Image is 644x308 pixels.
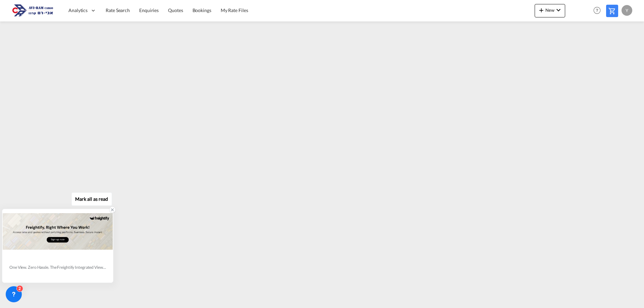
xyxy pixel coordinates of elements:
span: Quotes [168,7,183,13]
div: Help [591,5,606,17]
md-icon: icon-plus 400-fg [537,6,545,14]
span: Enquiries [139,7,159,13]
button: icon-plus 400-fgNewicon-chevron-down [535,4,565,17]
div: Y [622,5,632,16]
span: Bookings [193,7,211,13]
span: Rate Search [106,7,130,13]
span: New [537,7,562,13]
md-icon: icon-chevron-down [554,6,562,14]
img: 166978e0a5f911edb4280f3c7a976193.png [10,3,55,18]
span: Help [591,5,603,16]
span: My Rate Files [221,7,248,13]
span: Analytics [68,7,88,14]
